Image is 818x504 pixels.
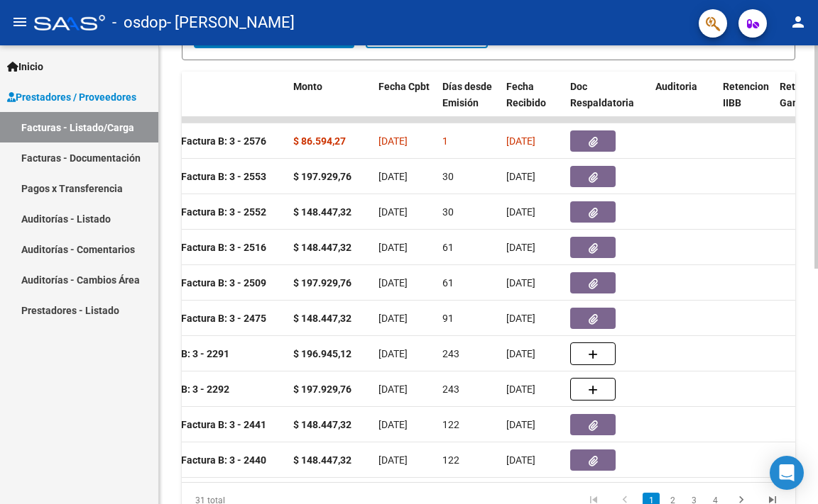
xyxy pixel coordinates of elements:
[181,242,266,253] strong: Factura B: 3 - 2516
[181,419,266,430] strong: Factura B: 3 - 2441
[506,454,535,466] span: [DATE]
[442,454,459,466] span: 122
[506,81,546,108] span: Fecha Recibido
[506,313,535,324] span: [DATE]
[506,419,535,430] span: [DATE]
[293,171,351,182] strong: $ 197.929,76
[181,454,266,466] strong: Factura B: 3 - 2440
[442,242,454,253] span: 61
[506,135,535,147] span: [DATE]
[144,383,229,395] strong: Factura B: 3 - 2292
[378,348,408,359] span: [DATE]
[112,7,167,38] span: - osdop
[506,277,535,289] span: [DATE]
[442,135,448,147] span: 1
[378,454,408,466] span: [DATE]
[144,348,229,359] strong: Factura B: 3 - 2291
[293,135,346,147] strong: $ 86.594,27
[7,89,136,105] span: Prestadores / Proveedores
[650,72,717,134] datatable-header-cell: Auditoria
[7,59,43,74] span: Inicio
[293,206,351,218] strong: $ 148.447,32
[442,206,454,218] span: 30
[378,242,408,253] span: [DATE]
[506,348,535,359] span: [DATE]
[723,81,769,108] span: Retencion IIBB
[378,419,408,430] span: [DATE]
[501,72,565,134] datatable-header-cell: Fecha Recibido
[770,456,804,490] div: Open Intercom Messenger
[506,242,535,253] span: [DATE]
[570,81,634,108] span: Doc Respaldatoria
[181,206,266,218] strong: Factura B: 3 - 2552
[293,419,351,430] strong: $ 148.447,32
[293,277,351,289] strong: $ 197.929,76
[442,383,459,395] span: 243
[378,383,408,395] span: [DATE]
[378,277,408,289] span: [DATE]
[293,383,351,395] strong: $ 197.929,76
[655,81,697,92] span: Auditoria
[506,171,535,182] span: [DATE]
[181,313,266,324] strong: Factura B: 3 - 2475
[378,206,408,218] span: [DATE]
[293,454,351,466] strong: $ 148.447,32
[442,81,492,108] span: Días desde Emisión
[442,419,459,430] span: 122
[293,242,351,253] strong: $ 148.447,32
[293,81,322,92] span: Monto
[293,313,351,324] strong: $ 148.447,32
[437,72,501,134] datatable-header-cell: Días desde Emisión
[11,13,28,30] mat-icon: menu
[167,7,295,38] span: - [PERSON_NAME]
[442,277,454,289] span: 61
[442,171,454,182] span: 30
[293,348,351,359] strong: $ 196.945,12
[506,206,535,218] span: [DATE]
[288,72,373,134] datatable-header-cell: Monto
[373,72,437,134] datatable-header-cell: Fecha Cpbt
[181,171,266,182] strong: Factura B: 3 - 2553
[378,135,408,147] span: [DATE]
[790,13,807,30] mat-icon: person
[181,135,266,147] strong: Factura B: 3 - 2576
[181,277,266,289] strong: Factura B: 3 - 2509
[506,383,535,395] span: [DATE]
[138,72,288,134] datatable-header-cell: CPBT
[442,313,454,324] span: 91
[378,313,408,324] span: [DATE]
[378,171,408,182] span: [DATE]
[565,72,650,134] datatable-header-cell: Doc Respaldatoria
[717,72,774,134] datatable-header-cell: Retencion IIBB
[442,348,459,359] span: 243
[378,81,430,92] span: Fecha Cpbt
